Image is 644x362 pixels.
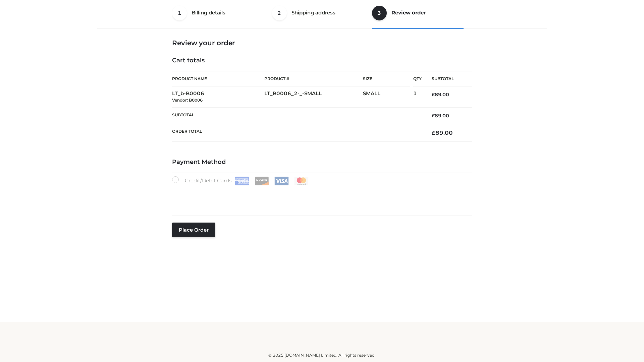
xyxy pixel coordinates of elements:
th: Product # [264,71,363,86]
td: 1 [413,86,422,108]
img: Mastercard [294,177,309,185]
th: Qty [413,71,422,86]
bdi: 89.00 [432,113,449,119]
td: LT_B0006_2-_-SMALL [264,86,363,108]
span: £ [432,92,435,98]
iframe: Secure payment input frame [171,184,471,208]
td: SMALL [363,86,413,108]
small: Vendor: B0006 [172,98,203,103]
img: Visa [274,177,289,185]
h3: Review your order [172,39,472,47]
img: Discover [255,177,269,185]
th: Product Name [172,71,264,86]
button: Place order [172,223,215,237]
bdi: 89.00 [432,92,449,98]
h4: Cart totals [172,57,472,64]
th: Subtotal [422,71,472,86]
span: £ [432,113,435,119]
h4: Payment Method [172,159,472,166]
span: £ [432,129,435,136]
th: Subtotal [172,107,422,124]
td: LT_b-B0006 [172,86,264,108]
label: Credit/Debit Cards [172,176,309,185]
th: Size [363,71,410,86]
div: © 2025 [DOMAIN_NAME] Limited. All rights reserved. [100,352,544,359]
th: Order Total [172,124,422,142]
img: Amex [235,177,249,185]
bdi: 89.00 [432,129,453,136]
